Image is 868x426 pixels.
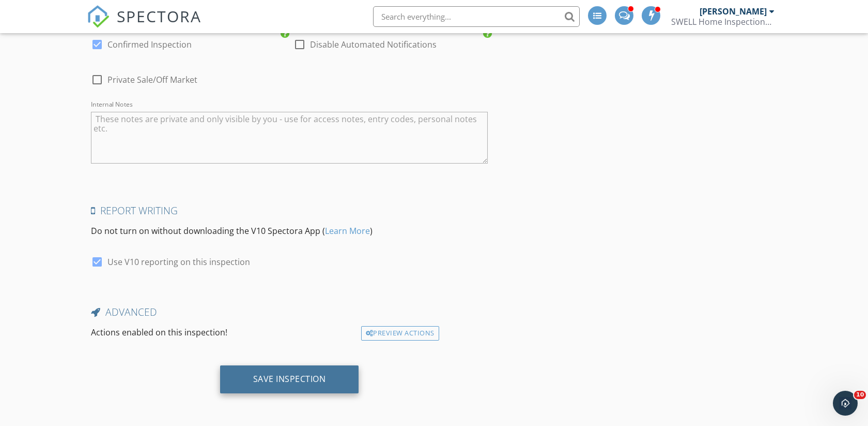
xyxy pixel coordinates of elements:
[91,112,488,164] textarea: Internal Notes
[87,326,357,341] div: Actions enabled on this inspection!
[310,39,437,50] label: Disable Automated Notifications
[107,39,192,50] label: Confirmed Inspection
[671,17,774,27] div: SWELL Home Inspections LLC
[117,5,202,27] span: SPECTORA
[253,374,326,384] div: Save Inspection
[361,326,439,341] div: Preview Actions
[325,225,370,237] a: Learn More
[91,204,488,217] h4: Report Writing
[700,6,767,17] div: [PERSON_NAME]
[91,225,488,237] p: Do not turn on without downloading the V10 Spectora App ( )
[107,75,197,85] span: Private Sale/Off Market
[107,257,250,267] label: Use V10 reporting on this inspection
[373,6,580,27] input: Search everything...
[87,14,202,36] a: SPECTORA
[91,305,488,319] h4: Advanced
[87,5,110,28] img: The Best Home Inspection Software - Spectora
[854,391,866,399] span: 10
[833,391,858,416] iframe: Intercom live chat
